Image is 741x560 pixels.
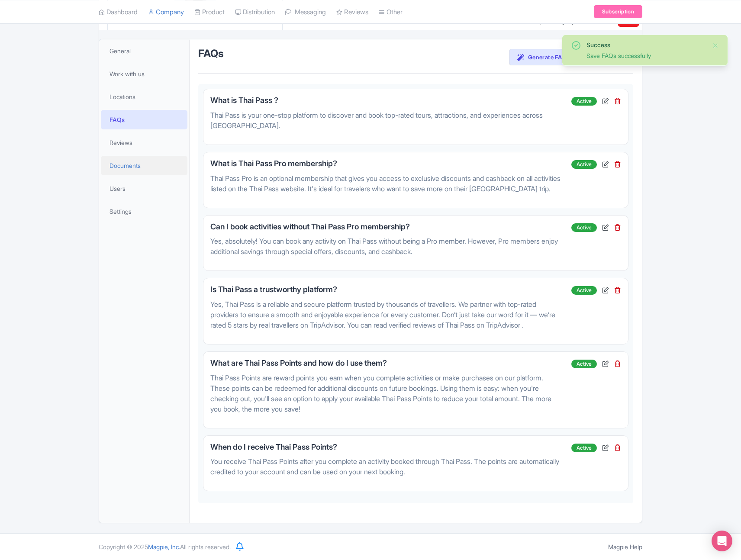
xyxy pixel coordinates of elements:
[614,285,621,296] div: Delete FAQ
[602,96,609,106] div: Edit FAQ
[614,96,621,106] div: Delete FAQ
[594,5,642,18] a: Subscription
[110,46,131,55] span: General
[602,159,609,170] div: Edit FAQ
[198,48,224,59] h2: FAQs
[93,542,236,551] div: Copyright © 2025 All rights reserved.
[101,179,187,198] a: Users
[509,49,577,65] a: Generate FAQs
[602,443,609,453] div: Edit FAQ
[586,40,705,49] div: Success
[571,223,597,232] span: Active
[614,222,621,233] div: Delete FAQ
[571,360,597,368] span: Active
[712,531,732,551] div: Open Intercom Messenger
[210,173,564,194] p: Thai Pass Pro is an optional membership that gives you access to exclusive discounts and cashback...
[614,443,621,453] div: Delete FAQ
[101,87,187,106] a: Locations
[110,138,132,147] span: Reviews
[210,359,564,367] h3: What are Thai Pass Points and how do I use them?
[110,115,125,124] span: FAQs
[571,160,597,169] span: Active
[614,159,621,170] div: Delete FAQ
[571,444,597,452] span: Active
[210,236,564,257] p: Yes, absolutely! You can book any activity on Thai Pass without being a Pro member. However, Pro ...
[210,299,564,330] p: Yes, Thai Pass is a reliable and secure platform trusted by thousands of travellers. We partner w...
[101,64,187,84] a: Work with us
[210,443,564,451] h3: When do I receive Thai Pass Points?
[586,51,705,60] div: Save FAQs successfully
[602,285,609,296] div: Edit FAQ
[101,110,187,129] a: FAQs
[110,161,141,170] span: Documents
[602,359,609,369] div: Edit FAQ
[101,156,187,175] a: Documents
[559,17,613,25] span: by Operator [DATE]
[210,159,564,168] h3: What is Thai Pass Pro membership?
[110,92,135,101] span: Locations
[210,222,564,231] h3: Can I book activities without Thai Pass Pro membership?
[148,543,180,550] span: Magpie, Inc.
[614,359,621,369] div: Delete FAQ
[101,41,187,61] a: General
[210,285,564,294] h3: Is Thai Pass a trustworthy platform?
[571,97,597,106] span: Active
[712,40,719,51] button: Close
[571,286,597,295] span: Active
[110,207,132,216] span: Settings
[602,222,609,233] div: Edit FAQ
[101,202,187,221] a: Settings
[101,133,187,152] a: Reviews
[110,69,145,78] span: Work with us
[608,543,642,550] a: Magpie Help
[210,110,564,131] p: Thai Pass is your one-stop platform to discover and book top-rated tours, attractions, and experi...
[210,456,564,477] p: You receive Thai Pass Points after you complete an activity booked through Thai Pass. The points ...
[110,184,126,193] span: Users
[210,373,564,414] p: Thai Pass Points are reward points you earn when you complete activities or make purchases on our...
[210,96,564,105] h3: What is Thai Pass ?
